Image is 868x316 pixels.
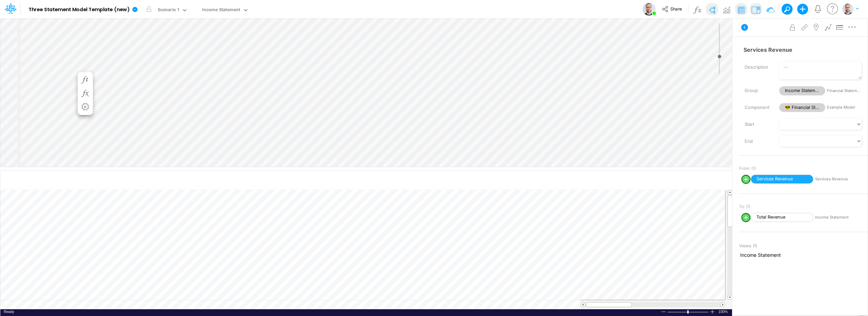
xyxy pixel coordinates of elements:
b: Three Statement Model Template (new) [28,7,130,13]
label: Component [739,102,774,113]
span: Share [670,6,682,11]
div: Zoom Out [661,309,666,314]
span: Example Model [827,105,862,110]
span: Ready [4,310,14,314]
span: 😎 Financial Statements [779,103,825,112]
div: Zoom In [710,309,715,314]
svg: circle with outer border [741,213,751,222]
span: Services Revenue [751,175,813,184]
div: Zoom [667,309,710,314]
span: Total Revenue [751,213,813,222]
input: — Node name — [739,43,862,56]
div: Zoom [687,310,689,314]
span: Views: ( 1 ) [739,243,757,249]
div: Scenario 1 [158,6,179,14]
input: Type a title here [6,174,585,187]
div: Income Statement [202,6,240,14]
span: Income Statement [779,86,825,95]
svg: circle with outer border [741,175,751,184]
div: Zoom level [718,309,729,314]
label: Start [739,119,774,130]
div: In Ready mode [4,309,14,314]
img: User Image Icon [643,3,655,16]
span: Income Statement [740,251,867,258]
button: Share [658,4,687,15]
label: End [739,136,774,147]
label: Group [739,85,774,96]
span: Financial Statements [827,88,862,94]
span: 100% [718,309,729,314]
span: From: (1) [739,165,756,172]
label: Description [739,62,774,73]
a: Notifications [814,5,822,13]
span: To: (1) [739,204,750,210]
